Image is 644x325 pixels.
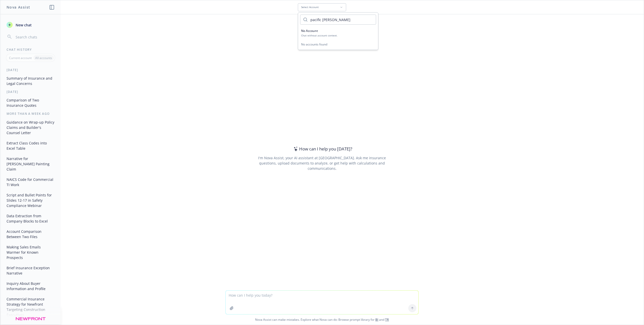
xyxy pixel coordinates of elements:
[385,317,389,322] a: TR
[1,112,61,116] div: More than a week ago
[1,68,61,72] div: [DATE]
[5,139,57,152] button: Extract Class Codes into Excel Table
[5,20,57,29] button: New chat
[5,243,57,262] button: Making Sales Emails Warmer for Known Prospects
[251,155,393,171] div: I'm Nova Assist, your AI assistant at [GEOGRAPHIC_DATA]. Ask me insurance questions, upload docum...
[301,6,319,9] span: Select Account
[298,39,378,49] div: No accounts found
[5,212,57,225] button: Data Extraction from Company Blocks to Excel
[7,5,30,10] h1: Nova Assist
[1,47,61,52] div: Chat History
[301,34,375,37] div: Chat without account context.
[303,18,307,22] svg: Search
[2,314,642,325] span: Nova Assist can make mistakes. Explore what Nova can do: Browse prompt library for and
[5,279,57,293] button: Inquiry About Buyer Information and Profile
[9,56,32,60] p: Current account
[5,295,57,319] button: Commercial Insurance Strategy for Newfront Targeting Construction Executives
[301,29,318,33] span: No Account
[5,175,57,189] button: NAICS Code for Commercial TI Work
[15,33,55,40] input: Search chats
[5,191,57,210] button: Script and Bullet Points for Slides 12-17 in Safety Compliance Webinar
[298,3,346,11] button: Select Account
[5,227,57,241] button: Account Comparison Between Two Files
[5,154,57,173] button: Narrative for [PERSON_NAME] Painting Claim
[1,90,61,94] div: [DATE]
[5,74,57,88] button: Summary of Insurance and Legal Concerns
[15,22,32,28] span: New chat
[5,264,57,277] button: Brief Insurance Exception Narrative
[292,146,352,152] div: How can I help you [DATE]?
[375,317,378,322] a: BI
[298,27,378,39] button: No AccountChat without account context.
[5,96,57,110] button: Comparison of Two Insurance Quotes
[307,15,376,24] input: Search accounts...
[35,56,52,60] p: All accounts
[5,118,57,137] button: Guidance on Wrap-up Policy Claims and Builder's Counsel Letter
